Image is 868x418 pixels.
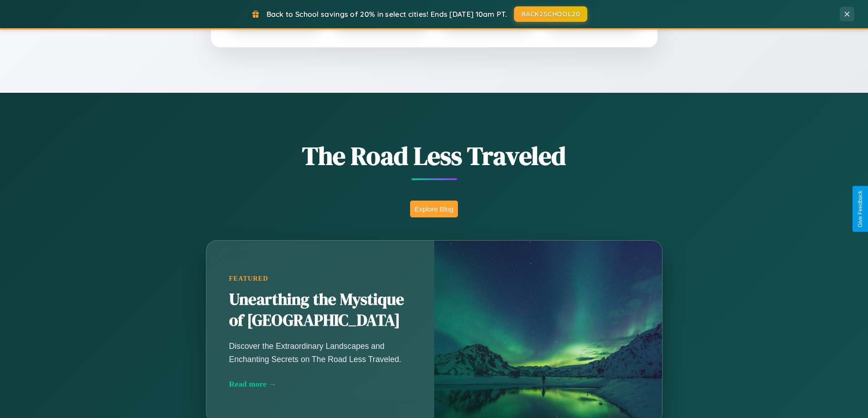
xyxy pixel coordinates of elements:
[229,289,411,331] h2: Unearthing the Mystique of [GEOGRAPHIC_DATA]
[514,6,587,22] button: BACK2SCHOOL20
[229,275,411,282] div: Featured
[161,138,708,173] h1: The Road Less Traveled
[410,201,458,217] button: Explore Blog
[857,191,863,227] div: Give Feedback
[229,340,411,365] p: Discover the Extraordinary Landscapes and Enchanting Secrets on The Road Less Traveled.
[229,379,411,389] div: Read more →
[267,10,507,19] span: Back to School savings of 20% in select cities! Ends [DATE] 10am PT.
